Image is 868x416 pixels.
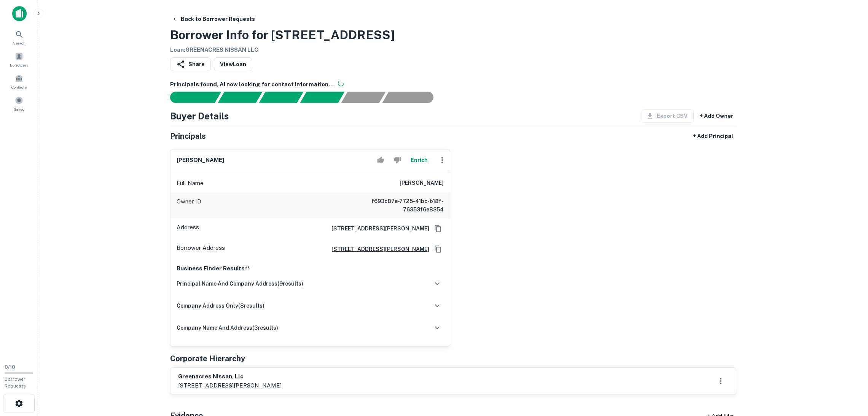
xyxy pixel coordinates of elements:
[177,197,201,214] p: Owner ID
[13,40,25,46] span: Search
[214,57,252,71] a: ViewLoan
[177,179,204,188] p: Full Name
[325,245,429,253] a: [STREET_ADDRESS][PERSON_NAME]
[14,106,25,112] span: Saved
[400,179,444,188] h6: [PERSON_NAME]
[170,130,206,142] h5: Principals
[11,84,27,90] span: Contacts
[341,92,385,103] div: Principals found, still searching for contact information. This may take time...
[830,355,868,392] iframe: Chat Widget
[2,71,36,92] a: Contacts
[177,243,225,255] p: Borrower Address
[10,62,28,68] span: Borrowers
[697,109,736,123] button: + Add Owner
[218,92,262,103] div: Your request is received and processing...
[325,224,429,233] a: [STREET_ADDRESS][PERSON_NAME]
[5,364,15,370] span: 0 / 10
[352,197,444,214] h6: f693c87e-7725-41bc-b18f-76353f6e8354
[170,57,211,71] button: Share
[5,376,26,389] span: Borrower Requests
[178,381,282,390] p: [STREET_ADDRESS][PERSON_NAME]
[259,92,303,103] div: Documents found, AI parsing details...
[170,109,229,123] h4: Buyer Details
[12,6,27,21] img: capitalize-icon.png
[432,243,444,255] button: Copy Address
[300,92,344,103] div: Principals found, AI now looking for contact information...
[177,156,224,165] h6: [PERSON_NAME]
[2,27,36,48] a: Search
[169,12,258,26] button: Back to Borrower Requests
[390,152,404,168] button: Reject
[177,279,303,288] h6: principal name and company address ( 9 results)
[374,152,387,168] button: Accept
[170,46,395,54] h6: Loan : GREENACRES NISSAN LLC
[407,152,432,168] button: Enrich
[432,223,444,234] button: Copy Address
[177,264,444,273] p: Business Finder Results**
[382,92,443,103] div: AI fulfillment process complete.
[170,353,245,364] h5: Corporate Hierarchy
[2,49,36,70] a: Borrowers
[177,223,199,234] p: Address
[170,80,736,89] h6: Principals found, AI now looking for contact information...
[170,26,395,44] h3: Borrower Info for [STREET_ADDRESS]
[690,129,736,143] button: + Add Principal
[161,92,218,103] div: Sending borrower request to AI...
[177,302,264,310] h6: company address only ( 8 results)
[178,372,282,381] h6: greenacres nissan, llc
[177,324,278,332] h6: company name and address ( 3 results)
[2,93,36,114] a: Saved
